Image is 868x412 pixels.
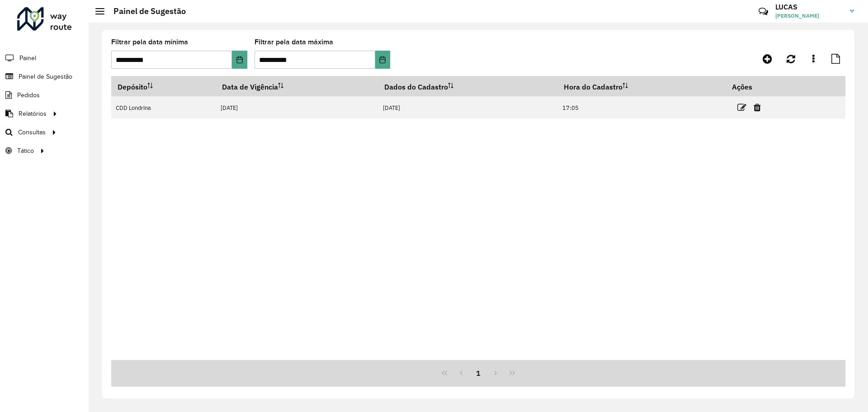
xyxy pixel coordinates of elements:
[383,104,400,112] font: [DATE]
[737,101,746,114] a: Editar
[375,51,390,69] button: Escolha a data
[470,365,487,382] button: 1
[564,82,623,91] font: Hora do Cadastro
[222,82,278,91] font: Data de Vigência
[476,369,481,378] font: 1
[562,104,579,112] font: 17:05
[255,38,333,46] font: Filtrar pela data máxima
[754,101,761,114] a: Excluir
[775,12,819,19] font: [PERSON_NAME]
[17,147,34,154] font: Tático
[732,82,752,91] font: Ações
[19,55,36,62] font: Painel
[19,110,47,117] font: Relatórios
[17,92,40,99] font: Pedidos
[19,73,72,80] font: Painel de Sugestão
[113,6,186,16] font: Painel de Sugestão
[754,2,773,21] a: Contato Rápido
[775,2,797,11] font: LUCAS
[232,51,247,69] button: Escolha a data
[221,104,238,112] font: [DATE]
[18,129,46,136] font: Consultas
[111,38,188,46] font: Filtrar pela data mínima
[118,82,147,91] font: Depósito
[116,104,151,112] font: CDD Londrina
[384,82,448,91] font: Dados do Cadastro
